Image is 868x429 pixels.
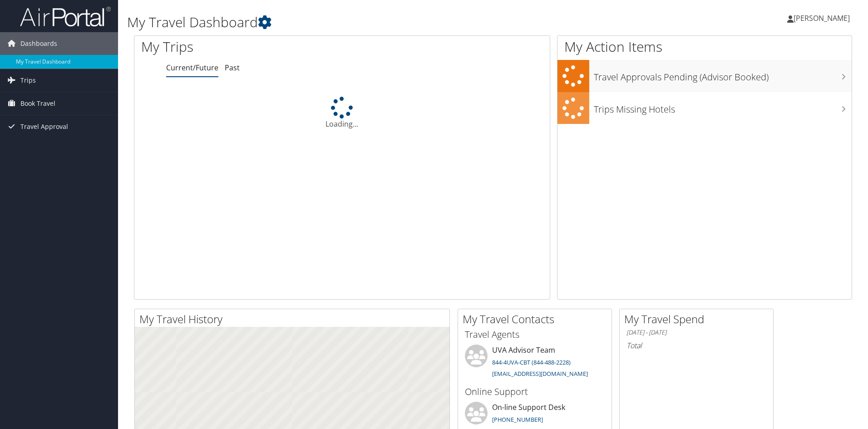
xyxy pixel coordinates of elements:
span: Book Travel [20,92,55,115]
a: [PERSON_NAME] [787,5,859,32]
img: airportal-logo.png [20,6,111,27]
li: UVA Advisor Team [460,345,609,382]
h1: My Action Items [557,37,852,56]
h2: My Travel Spend [624,311,773,327]
a: Travel Approvals Pending (Advisor Booked) [557,60,852,92]
h2: My Travel History [139,311,449,327]
h1: My Trips [141,37,370,56]
a: 844-4UVA-CBT (844-488-2228) [492,358,571,366]
h6: [DATE] - [DATE] [626,328,766,337]
span: Dashboards [20,32,57,55]
div: Loading... [134,97,550,129]
a: [EMAIL_ADDRESS][DOMAIN_NAME] [492,370,588,378]
h3: Travel Approvals Pending (Advisor Booked) [594,66,852,84]
h3: Trips Missing Hotels [594,99,852,116]
span: Trips [20,69,36,92]
span: Travel Approval [20,115,68,138]
h6: Total [626,340,766,350]
a: Trips Missing Hotels [557,92,852,124]
h3: Travel Agents [465,328,605,341]
h1: My Travel Dashboard [127,13,615,32]
h3: Online Support [465,385,605,398]
a: [PHONE_NUMBER] [492,415,543,424]
span: [PERSON_NAME] [794,13,850,23]
a: Past [225,63,240,73]
h2: My Travel Contacts [463,311,612,327]
a: Current/Future [166,63,218,73]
